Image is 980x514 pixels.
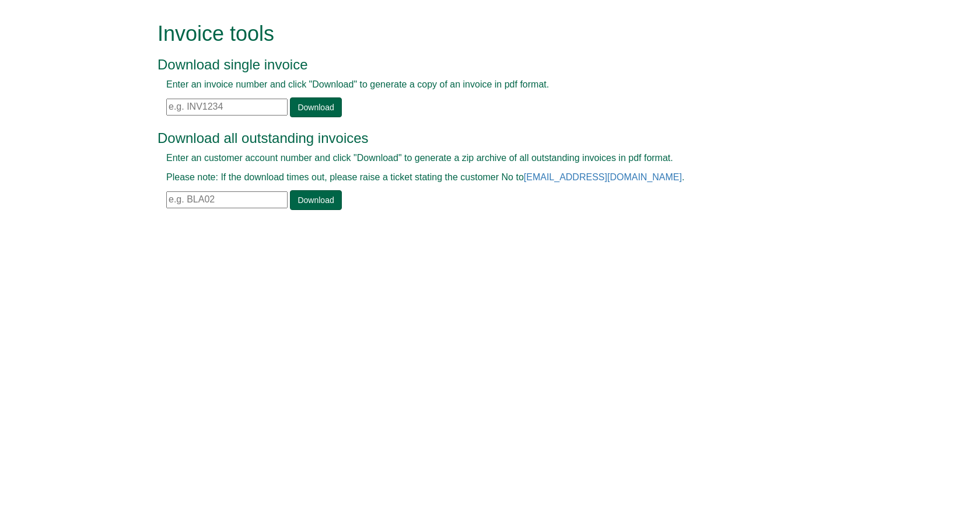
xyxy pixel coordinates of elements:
input: e.g. INV1234 [166,99,288,116]
a: Download [290,97,341,117]
h3: Download single invoice [157,57,796,72]
p: Enter an invoice number and click "Download" to generate a copy of an invoice in pdf format. [166,78,787,92]
h3: Download all outstanding invoices [157,131,796,146]
h1: Invoice tools [157,22,796,46]
a: Download [290,190,341,210]
input: e.g. BLA02 [166,191,288,208]
p: Enter an customer account number and click "Download" to generate a zip archive of all outstandin... [166,152,787,165]
a: [EMAIL_ADDRESS][DOMAIN_NAME] [524,172,682,182]
p: Please note: If the download times out, please raise a ticket stating the customer No to . [166,171,787,184]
